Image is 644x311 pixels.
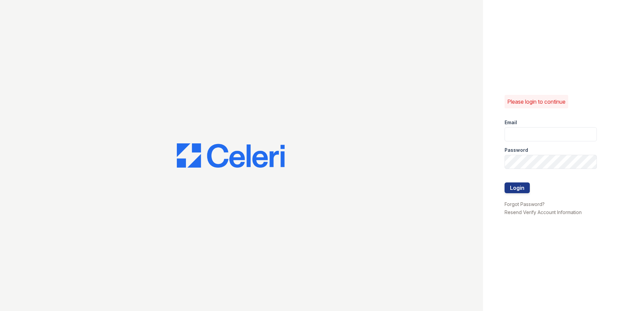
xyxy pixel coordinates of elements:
label: Email [505,119,517,126]
button: Login [505,182,530,193]
a: Forgot Password? [505,201,545,207]
a: Resend Verify Account Information [505,209,582,215]
img: CE_Logo_Blue-a8612792a0a2168367f1c8372b55b34899dd931a85d93a1a3d3e32e68fde9ad4.png [177,143,285,168]
label: Password [505,147,528,153]
p: Please login to continue [507,98,566,106]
